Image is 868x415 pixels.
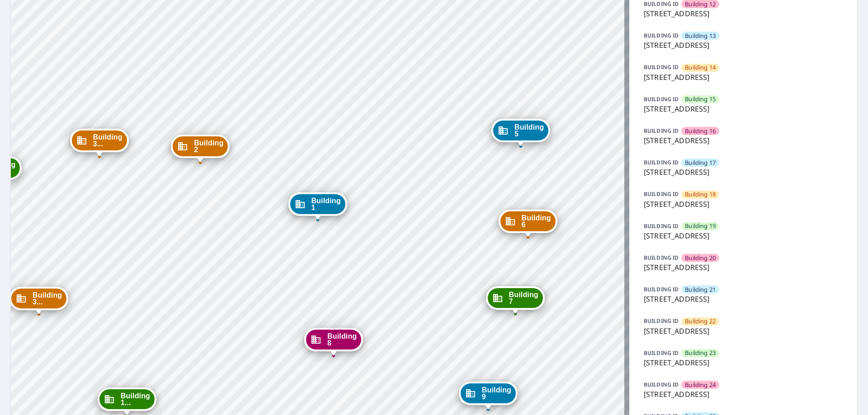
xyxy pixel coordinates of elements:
[121,392,150,406] span: Building 1...
[644,95,679,103] p: BUILDING ID
[70,129,128,157] div: Dropped pin, building Building 38, Commercial property, 7627 East 37th Street North Wichita, KS 6...
[311,197,340,211] span: Building 1
[644,262,843,273] p: [STREET_ADDRESS]
[685,95,716,103] span: Building 15
[644,294,843,304] p: [STREET_ADDRESS]
[685,222,716,230] span: Building 19
[644,381,679,388] p: BUILDING ID
[459,382,518,410] div: Dropped pin, building Building 9, Commercial property, 7627 East 37th Street North Wichita, KS 67226
[644,285,679,293] p: BUILDING ID
[327,333,357,346] span: Building 8
[685,317,716,326] span: Building 22
[482,387,511,400] span: Building 9
[644,135,843,146] p: [STREET_ADDRESS]
[644,326,843,336] p: [STREET_ADDRESS]
[685,127,716,135] span: Building 16
[9,287,68,315] div: Dropped pin, building Building 34, Commercial property, 7627 East 37th Street North Wichita, KS 6...
[685,285,716,294] span: Building 21
[644,389,843,400] p: [STREET_ADDRESS]
[93,134,122,147] span: Building 3...
[644,349,679,357] p: BUILDING ID
[685,349,716,357] span: Building 23
[288,192,347,220] div: Dropped pin, building Building 1, Commercial property, 7627 East 37th Street North Wichita, KS 67226
[644,222,679,230] p: BUILDING ID
[514,124,544,137] span: Building 5
[644,63,679,71] p: BUILDING ID
[644,167,843,177] p: [STREET_ADDRESS]
[685,159,716,167] span: Building 17
[486,286,545,314] div: Dropped pin, building Building 7, Commercial property, 7627 East 37th Street North Wichita, KS 67226
[644,199,843,210] p: [STREET_ADDRESS]
[509,291,538,305] span: Building 7
[644,72,843,83] p: [STREET_ADDRESS]
[644,357,843,368] p: [STREET_ADDRESS]
[644,190,679,198] p: BUILDING ID
[644,8,843,19] p: [STREET_ADDRESS]
[499,210,557,238] div: Dropped pin, building Building 6, Commercial property, 7627 East 37th Street North Wichita, KS 67226
[33,292,62,305] span: Building 3...
[685,63,716,72] span: Building 14
[644,40,843,51] p: [STREET_ADDRESS]
[171,135,230,163] div: Dropped pin, building Building 2, Commercial property, 7627 East 37th Street North Wichita, KS 67226
[685,381,716,389] span: Building 24
[491,119,550,147] div: Dropped pin, building Building 5, Commercial property, 7627 East 37th Street North Wichita, KS 67226
[644,159,679,166] p: BUILDING ID
[685,254,716,262] span: Building 20
[522,214,551,228] span: Building 6
[644,230,843,241] p: [STREET_ADDRESS]
[685,32,716,40] span: Building 13
[685,190,716,199] span: Building 18
[194,140,223,153] span: Building 2
[644,317,679,325] p: BUILDING ID
[644,254,679,261] p: BUILDING ID
[644,32,679,39] p: BUILDING ID
[644,127,679,135] p: BUILDING ID
[304,328,363,356] div: Dropped pin, building Building 8, Commercial property, 7627 East 37th Street North Wichita, KS 67226
[644,103,843,114] p: [STREET_ADDRESS]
